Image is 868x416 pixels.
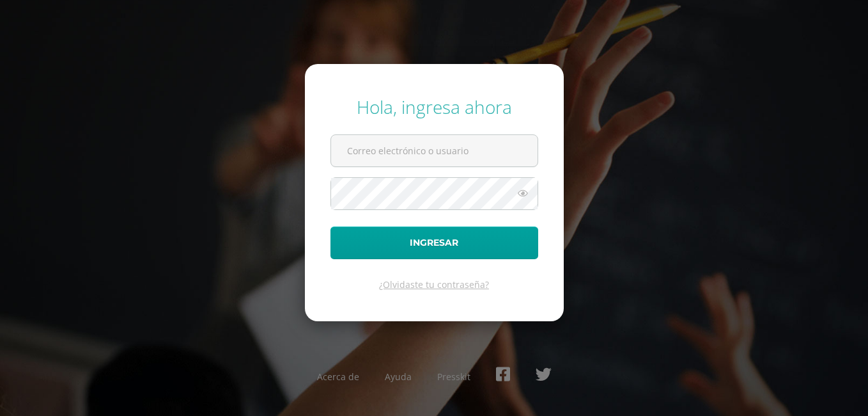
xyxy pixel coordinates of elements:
[379,278,489,291] a: ¿Olvidaste tu contraseña?
[317,371,359,383] a: Acerca de
[385,371,412,383] a: Ayuda
[437,371,470,383] a: Presskit
[331,135,538,166] input: Correo electrónico o usuario
[330,227,538,259] button: Ingresar
[330,95,538,119] div: Hola, ingresa ahora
